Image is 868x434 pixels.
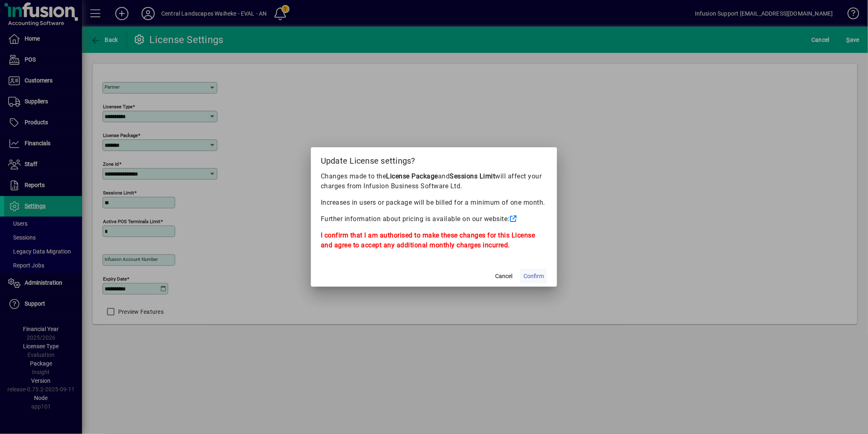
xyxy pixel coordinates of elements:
p: Increases in users or package will be billed for a minimum of one month. [321,198,547,208]
h2: Update License settings? [311,147,557,171]
span: Confirm [523,272,544,281]
span: Cancel [495,272,512,281]
b: I confirm that I am authorised to make these changes for this License and agree to accept any add... [321,231,535,249]
b: License Package [386,172,439,180]
button: Confirm [520,269,547,283]
b: Sessions Limit [450,172,496,180]
p: Changes made to the and will affect your charges from Infusion Business Software Ltd. [321,171,547,191]
p: Further information about pricing is available on our website: [321,214,547,224]
button: Cancel [491,269,517,283]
